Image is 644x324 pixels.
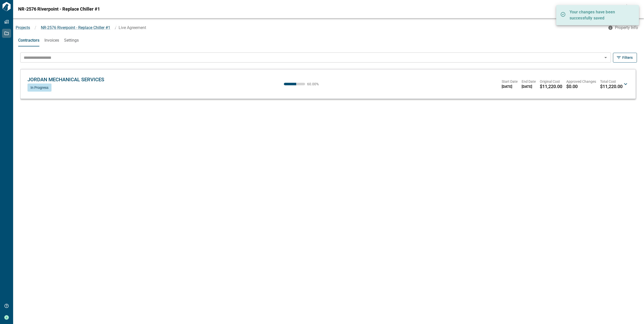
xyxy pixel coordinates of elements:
[119,25,146,30] span: Live Agreement
[522,79,536,84] span: End Date
[307,82,322,86] span: 60.00 %
[13,34,644,46] div: base tabs
[605,23,642,32] button: Property Info
[615,25,638,30] span: Property Info
[613,53,637,63] button: Filters
[28,76,104,83] span: JORDAN MECHANICAL SERVICES
[16,25,30,30] a: Projects
[540,79,562,84] span: Original Cost
[13,25,605,31] nav: breadcrumb
[502,79,518,84] span: Start Date
[622,55,633,60] span: Filters
[31,86,48,90] span: In Progress
[25,73,631,95] div: JORDAN MECHANICAL SERVICESIn Progress60.00%Start Date[DATE]End Date[DATE]Original Cost$11,220.00A...
[600,79,623,84] span: Total Cost
[540,84,562,89] span: $11,220.00
[566,79,596,84] span: Approved Changes
[41,25,110,30] span: NR-2576 Riverpoint - Replace Chiller #1
[566,84,578,89] span: $0.00
[18,38,39,43] span: Contractors
[64,38,79,43] span: Settings
[18,7,100,12] span: NR-2576 Riverpoint - Replace Chiller #1
[600,84,623,89] span: $11,220.00
[522,84,536,89] span: [DATE]
[502,84,518,89] span: [DATE]
[602,54,609,61] button: Open
[44,38,59,43] span: Invoices
[570,9,630,21] p: Your changes have been successfully saved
